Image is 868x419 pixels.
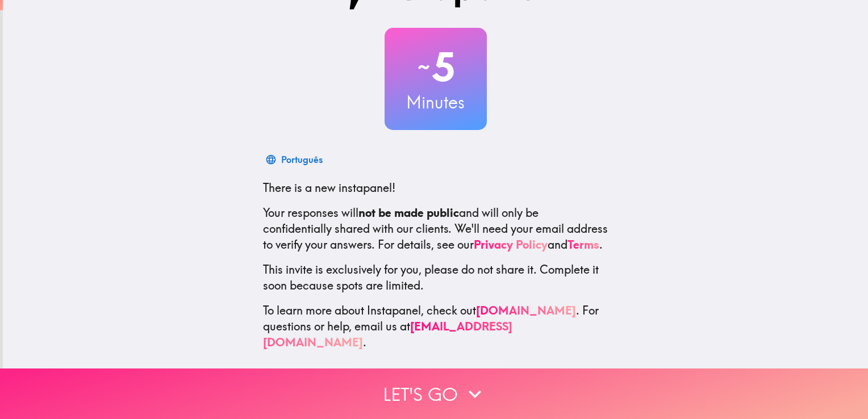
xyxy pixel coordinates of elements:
a: Privacy Policy [474,237,548,252]
p: Your responses will and will only be confidentially shared with our clients. We'll need your emai... [263,205,608,253]
b: not be made public [358,206,459,220]
div: Português [281,152,323,167]
a: [EMAIL_ADDRESS][DOMAIN_NAME] [263,319,512,349]
p: To learn more about Instapanel, check out . For questions or help, email us at . [263,303,608,350]
h2: 5 [385,44,487,90]
button: Português [263,148,327,171]
a: [DOMAIN_NAME] [476,303,576,317]
a: Terms [567,237,599,252]
p: This invite is exclusively for you, please do not share it. Complete it soon because spots are li... [263,262,608,294]
span: ~ [416,50,432,84]
span: There is a new instapanel! [263,181,395,195]
h3: Minutes [385,90,487,114]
